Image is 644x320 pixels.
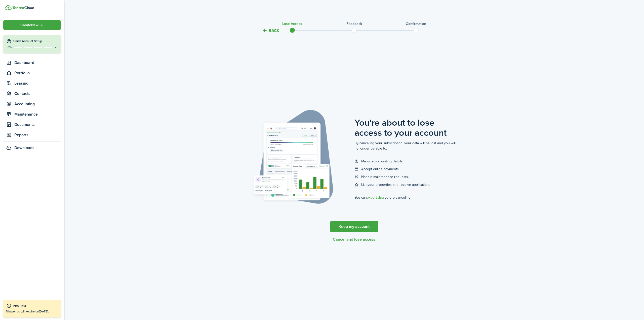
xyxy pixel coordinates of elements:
p: Trial [6,309,58,314]
li: Handle maintenance requests. [354,174,460,180]
p: By canceling your subscription, your data will be lost and you will no longer be able to: [354,140,460,151]
li: List your properties and receive applications. [354,182,460,187]
span: period will expire on [11,309,49,314]
button: export data [367,195,384,200]
span: Contacts [14,91,61,97]
img: TenantCloud [12,6,34,9]
span: Dashboard [14,60,61,66]
p: 0% [6,45,13,49]
span: Reports [14,132,61,138]
span: Accounting [14,101,61,107]
button: Finish Account Setup0% [3,35,61,53]
button: Cancel and lose access [333,237,375,242]
img: Access image [249,105,341,208]
div: Free Trial [13,303,58,308]
h3: Confirmation [406,21,426,26]
li: Accept online payments. [354,166,460,172]
h4: Finish Account Setup [13,39,58,43]
p: You can before canceling. [354,195,460,200]
b: [DATE]. [39,309,49,314]
span: Documents [14,122,61,128]
span: Maintenance [14,111,61,117]
button: Back [262,28,279,33]
button: Open menu [3,20,61,30]
img: TenantCloud [5,5,12,10]
placeholder-page-title: You're about to lose access to your account [354,105,460,138]
h3: Feedback [346,21,362,26]
a: Free TrialTrialperiod will expire on[DATE]. [3,300,61,317]
span: Portfolio [14,70,61,76]
span: Downloads [14,145,34,151]
a: Keep my account [330,221,378,232]
li: Manage accounting details. [354,159,460,164]
span: Leasing [14,80,61,86]
h3: Lose access [282,21,302,26]
span: Create New [20,23,38,27]
a: Reports [3,130,61,139]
